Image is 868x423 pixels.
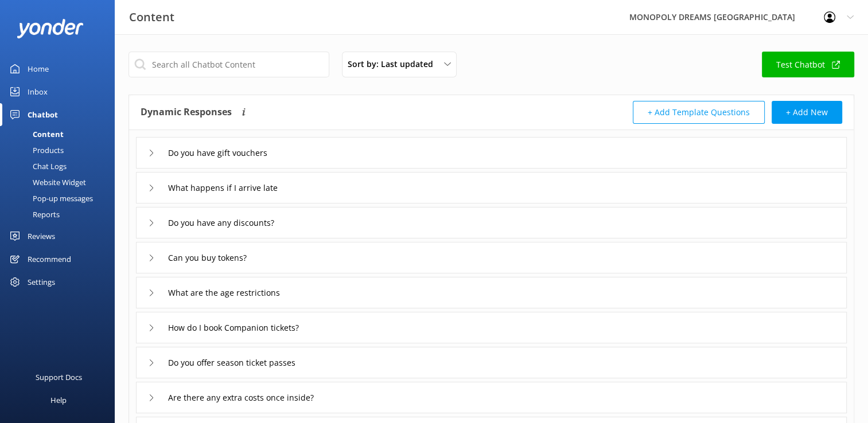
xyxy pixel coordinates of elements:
[7,158,115,174] a: Chat Logs
[7,126,64,142] div: Content
[28,225,55,248] div: Reviews
[28,103,58,126] div: Chatbot
[7,206,115,222] a: Reports
[7,142,115,158] a: Products
[7,190,115,206] a: Pop-up messages
[36,366,82,389] div: Support Docs
[772,101,842,124] button: + Add New
[17,19,83,38] img: yonder-white-logo.png
[7,174,115,190] a: Website Widget
[28,271,55,293] div: Settings
[28,57,49,80] div: Home
[28,248,71,271] div: Recommend
[7,206,60,222] div: Reports
[28,80,48,103] div: Inbox
[633,101,765,124] button: + Add Template Questions
[129,52,329,77] input: Search all Chatbot Content
[7,158,67,174] div: Chat Logs
[7,142,64,158] div: Products
[50,389,67,412] div: Help
[762,52,854,77] a: Test Chatbot
[129,8,174,26] h3: Content
[7,174,86,190] div: Website Widget
[7,126,115,142] a: Content
[348,58,440,70] span: Sort by: Last updated
[7,190,93,206] div: Pop-up messages
[141,101,232,124] h4: Dynamic Responses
